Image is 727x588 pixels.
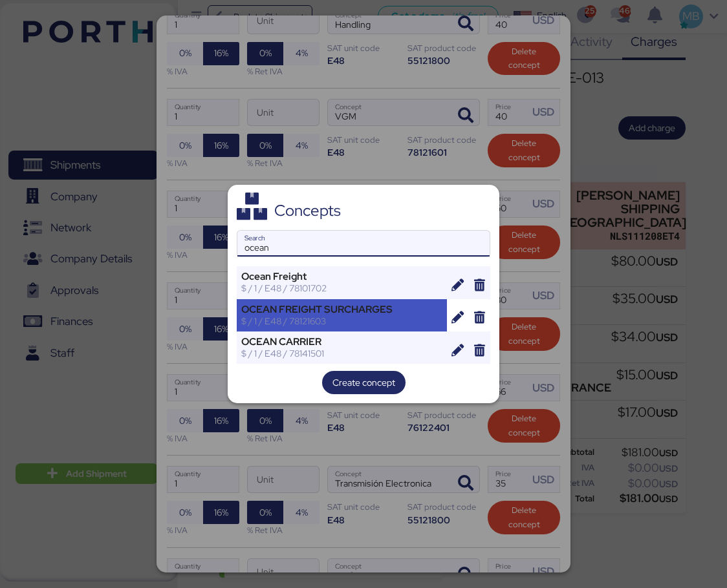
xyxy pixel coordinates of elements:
[274,205,341,216] div: Concepts
[241,282,442,294] div: $ / 1 / E48 / 78101702
[332,375,395,390] span: Create concept
[322,371,406,394] button: Create concept
[241,336,442,348] div: OCEAN CARRIER
[241,315,442,327] div: $ / 1 / E48 / 78121603
[241,271,442,282] div: Ocean Freight
[237,231,490,257] input: Search
[241,304,442,315] div: OCEAN FREIGHT SURCHARGES
[241,348,442,359] div: $ / 1 / E48 / 78141501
